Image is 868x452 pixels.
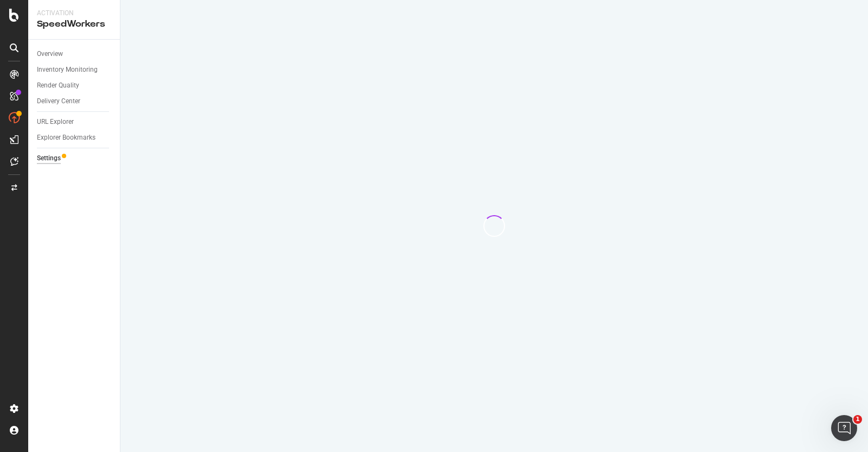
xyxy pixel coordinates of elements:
div: Explorer Bookmarks [37,132,95,143]
a: Overview [37,48,112,60]
div: SpeedWorkers [37,18,111,30]
div: Render Quality [37,80,79,91]
div: URL Explorer [37,116,74,128]
div: Inventory Monitoring [37,64,98,76]
a: URL Explorer [37,116,112,128]
span: 1 [853,415,862,424]
div: Delivery Center [37,96,80,107]
a: Render Quality [37,80,112,91]
div: Activation [37,9,111,18]
a: Delivery Center [37,96,112,107]
div: Settings [37,153,61,164]
a: Explorer Bookmarks [37,132,112,143]
iframe: Intercom live chat [831,415,857,441]
a: Settings [37,153,112,164]
div: Overview [37,48,63,60]
a: Inventory Monitoring [37,64,112,76]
